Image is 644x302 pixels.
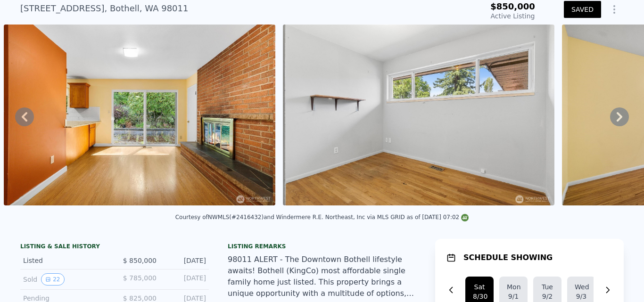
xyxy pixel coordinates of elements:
button: SAVED [564,1,601,18]
img: NWMLS Logo [461,214,469,221]
span: $ 785,000 [123,274,157,282]
div: [DATE] [164,256,206,265]
div: Sold [23,273,107,286]
div: Listing remarks [228,243,416,250]
div: LISTING & SALE HISTORY [20,243,209,252]
span: Active Listing [491,12,535,20]
div: Wed [575,282,588,292]
div: 9/2 [541,292,554,301]
h1: SCHEDULE SHOWING [463,252,553,263]
span: $850,000 [490,1,535,11]
span: $ 850,000 [123,257,157,264]
div: Sat [473,282,486,292]
div: 9/1 [507,292,520,301]
div: 8/30 [473,292,486,301]
img: Sale: 167354907 Parcel: 97863833 [283,24,554,205]
div: Tue [541,282,554,292]
div: [DATE] [164,273,206,286]
div: Courtesy of NWMLS (#2416432) and Windermere R.E. Northeast, Inc via MLS GRID as of [DATE] 07:02 [175,214,469,220]
div: 9/3 [575,292,588,301]
div: Mon [507,282,520,292]
div: Listed [23,256,107,265]
span: $ 825,000 [123,294,157,302]
div: 98011 ALERT - The Downtown Bothell lifestyle awaits! Bothell (KingCo) most affordable single fami... [228,254,416,299]
img: Sale: 167354907 Parcel: 97863833 [4,24,275,205]
div: [STREET_ADDRESS] , Bothell , WA 98011 [20,2,188,15]
button: View historical data [41,273,64,286]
